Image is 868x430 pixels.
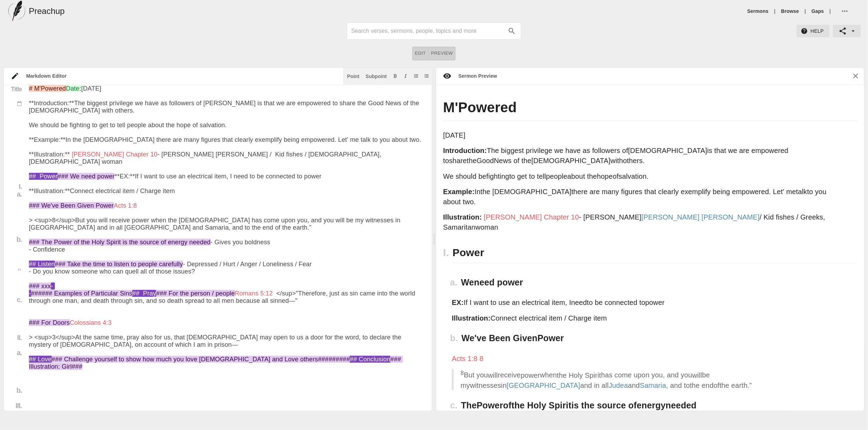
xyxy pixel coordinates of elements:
span: Help [802,27,824,36]
button: Edit [412,47,429,60]
span: [DEMOGRAPHIC_DATA] [531,157,610,164]
iframe: Drift Widget Chat Controller [833,395,860,422]
span: Samaria [640,382,666,389]
span: the [DEMOGRAPHIC_DATA] [480,188,571,195]
h3: c . [443,400,461,411]
div: Subpoint [366,74,387,79]
span: Preview [431,49,453,57]
span: people [546,172,567,180]
a: Gaps [812,8,824,15]
button: search [504,23,520,39]
h3: b . [443,333,462,344]
span: need [474,277,495,287]
div: b. [11,236,22,243]
h2: I. [443,242,453,263]
button: Help [797,25,830,38]
span: others [623,157,643,164]
div: Point [347,74,359,79]
span: talk [796,188,807,195]
div: c. [11,296,22,303]
p: The biggest privilege we have as followers of is that we are empowered to the News of the with . [443,146,841,166]
div: a. [11,191,22,198]
div: a. [11,349,22,356]
h1: M'Powered [443,99,857,121]
p: In there are many figures that clearly exemplify being empowered. Let' me to you about two. [443,187,841,207]
span: Good [477,157,494,164]
p: - [PERSON_NAME] / Kid fishes / Greeks, Samaritan [443,212,841,232]
p: Connect electrical item / Charge item [452,313,841,323]
li: | [802,8,809,15]
strong: Illustration: [452,314,491,322]
h3: We've Been Given [462,333,857,344]
button: Add ordered list [413,72,420,79]
button: Insert point [346,72,361,79]
span: power [645,299,664,306]
span: the earth [720,382,748,389]
span: [PERSON_NAME] [641,213,699,221]
div: I. [11,183,22,190]
span: Acts 1:8 8 [452,355,483,362]
span: will [488,371,498,379]
div: II. [11,334,22,341]
button: Add unordered list [423,72,430,79]
span: energy [637,400,666,410]
button: Add italic text [402,72,409,79]
div: text alignment [412,47,456,60]
h5: Preachup [29,6,65,17]
div: Title [4,85,29,100]
span: hope [597,172,613,180]
span: fighting [486,172,509,180]
li: | [827,8,834,15]
span: [DEMOGRAPHIC_DATA] [628,147,707,154]
div: III. [11,402,22,409]
span: [PERSON_NAME] Chapter 10 [484,213,579,221]
span: power [497,277,523,287]
span: the end [690,382,714,389]
h3: We [461,277,857,288]
button: Add bold text [392,72,399,79]
span: the Holy Spirit [557,371,601,379]
span: Power [537,333,564,343]
span: [GEOGRAPHIC_DATA] [507,382,580,389]
button: Subpoint [364,72,388,79]
div: Markdown Editor [19,72,344,79]
span: Example [443,188,472,195]
span: power [521,371,540,379]
span: Judea [609,382,628,389]
span: woman [476,223,498,231]
span: Edit [415,49,426,57]
span: Power [477,400,503,410]
a: Browse [781,8,799,15]
button: Preview [429,47,456,60]
p: [DATE] [443,130,841,140]
div: Sermon Preview [451,72,497,79]
span: need [571,299,587,306]
sup: 8 [461,370,464,376]
span: salvation [619,172,647,180]
p: But you receive when has come upon you, and you be my in and in all and , and to of .” [461,369,834,390]
span: the Holy Spirit [512,400,572,410]
input: Search sermons [351,25,504,37]
h3: The of is the source of needed [461,400,857,411]
span: will [692,371,702,379]
p: If I want to use an electrical item, I to be connected to [452,298,841,308]
span: [PERSON_NAME] [701,213,759,221]
span: witnesses [470,382,501,389]
strong: EX: [452,299,464,306]
strong: : [443,188,475,195]
img: preachup-logo.png [8,1,25,22]
p: We should be to get to tell about the of . [443,171,841,182]
a: Sermons [748,8,769,15]
strong: Illustration: [443,213,482,221]
h3: a . [443,277,461,288]
span: Power [453,247,484,258]
strong: Introduction: [443,147,487,154]
span: share [449,157,467,164]
li: | [772,8,779,15]
div: b. [11,387,22,394]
